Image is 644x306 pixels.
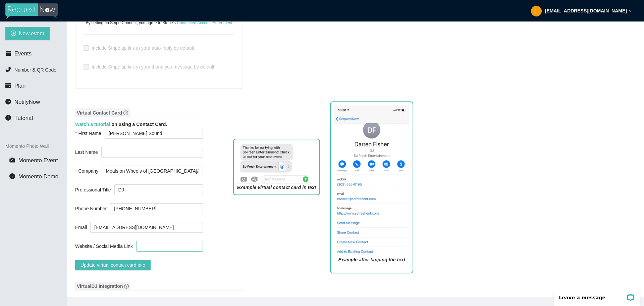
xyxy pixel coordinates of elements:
[14,50,32,57] span: Events
[237,184,316,191] figcaption: Example virtual contact card in text
[123,111,128,115] span: question-circle
[75,260,151,270] button: Update virtual contact card info
[75,222,90,233] label: Email
[105,128,203,139] input: First Name
[531,6,542,16] img: 6460f547c0c8f7de50e5d96547120c24
[14,99,40,105] span: NotifyNow
[19,29,44,38] span: New event
[75,282,130,291] span: VirtualDJ Integration
[75,122,167,127] b: on using a Contact Card.
[89,44,197,52] span: Include Stripe tip link in your auto-reply by default
[237,143,312,184] img: Virtual Contact Card in a text message
[5,67,11,72] span: phone
[75,122,111,127] a: Watch a tutorial
[14,67,56,73] span: Number & QR Code
[11,31,16,37] span: plus-circle
[75,147,101,158] label: Last Name
[75,184,114,195] label: Professional Title
[5,3,58,19] img: RequestNow
[89,63,217,71] span: Include Stripe tip link in your thank-you message by default
[75,128,105,139] label: First Name
[75,241,136,252] label: Website / Social Media Link
[124,284,129,289] span: question-circle
[114,184,203,195] input: Professional Title
[9,157,15,163] span: camera
[80,296,184,303] span: Enable the VirtualDJ Integration for every event
[18,157,58,164] span: Momento Event
[5,83,11,88] span: credit-card
[80,261,145,269] span: Update virtual contact card info
[5,99,11,104] span: message
[136,241,203,252] input: Website / Social Media Link
[86,20,232,25] span: By setting up Stripe Connect, you agree to Stripe's
[5,115,11,121] span: info-circle
[75,205,107,212] span: Phone Number
[334,105,409,256] img: tapping a Virtual Contact Card
[90,222,203,233] input: Email
[177,20,232,25] a: Connected Account Agreement
[75,166,102,176] label: Company
[18,173,58,180] span: Momento Demo
[550,285,644,306] iframe: LiveChat chat widget
[5,50,11,56] span: calendar
[102,166,203,176] input: Company
[629,9,632,12] span: down
[545,8,627,13] strong: [EMAIL_ADDRESS][DOMAIN_NAME]
[14,83,26,89] span: Plan
[334,256,409,263] figcaption: Example after tapping the text
[5,27,50,40] button: plus-circleNew event
[101,147,203,158] input: Last Name
[9,173,15,179] span: info-circle
[14,115,33,121] span: Tutorial
[75,108,130,117] span: Virtual Contact Card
